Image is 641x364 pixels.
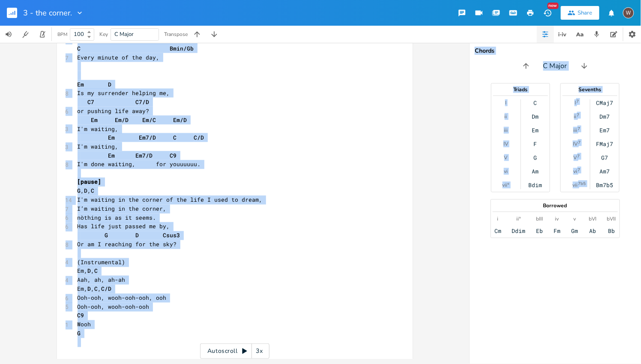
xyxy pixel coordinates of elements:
div: vii° [503,182,509,188]
div: C [533,99,537,106]
div: New [548,3,559,9]
span: D [88,267,91,275]
button: New [539,5,556,21]
div: I [575,99,576,106]
div: ii [574,113,577,120]
div: Bm7b5 [596,182,613,188]
sup: 7 [578,167,580,173]
span: C [174,134,177,141]
span: C [95,285,98,293]
div: iii [573,127,577,134]
span: I’m waiting in the corner, [78,205,167,213]
span: [pause] [78,178,102,186]
span: D [136,232,139,239]
span: Em/C [143,116,156,124]
span: I'm done waiting, for youuuuuu. [78,161,201,168]
div: Em [532,127,539,134]
div: ii [505,113,507,120]
div: Am7 [599,168,610,175]
div: vi [504,168,508,175]
span: Em [108,152,115,159]
div: Transpose [164,32,188,37]
span: Em [78,81,84,88]
span: I'm waiting, [78,143,119,150]
div: bVII [607,215,616,222]
div: willem [623,7,634,18]
div: v [573,215,576,222]
span: Is my surrender helping me, [78,89,170,97]
div: iii [504,127,508,134]
div: Cm [494,227,501,234]
span: or pushing life away? [78,107,150,115]
div: IV [503,140,508,147]
span: Bmin/Gb [170,45,194,52]
span: Ooh-ooh, wooh-ooh-ooh [78,303,150,311]
div: Ab [589,227,596,234]
span: 3 - the corner. [23,9,72,17]
span: nòthing is as it seems. [78,214,156,222]
span: Every minute of the day, [78,54,160,61]
span: C9 [170,152,177,159]
div: V [504,154,508,161]
span: I'm waiting in the corner of the life I used to dream, [78,196,263,204]
div: FMaj7 [596,140,613,147]
div: Triads [491,87,550,92]
span: Csus3 [163,232,180,239]
div: ii° [517,215,521,222]
span: G [105,232,108,239]
div: bVI [589,215,596,222]
div: 3x [252,343,267,359]
div: V [574,154,577,161]
span: G [78,330,81,337]
div: Bdim [528,182,542,188]
span: G [78,187,81,195]
div: Gm [571,227,578,234]
div: iv [555,215,559,222]
span: D [108,81,112,88]
sup: 7 [577,112,580,119]
button: W [623,3,634,23]
span: Has life just passed me by, [78,223,170,230]
div: Share [578,9,593,17]
div: i [497,215,499,222]
div: I [505,99,506,106]
span: Ooh-ooh, wooh-ooh-ooh, ooh [78,294,167,302]
div: vi [573,168,577,175]
div: Fm [554,227,560,234]
span: Em [108,134,115,141]
div: Dm [532,113,539,120]
div: Chords [475,48,636,54]
span: Em7/D [139,134,156,141]
div: G7 [601,154,608,161]
span: Em7/D [136,152,153,159]
button: Share [561,6,599,20]
div: Dm7 [599,113,610,120]
span: C/D [102,285,112,293]
span: Em/D [174,116,187,124]
span: Or am I reaching for the sky? [78,241,177,248]
div: BPM [57,32,67,37]
div: Borrowed [491,203,620,208]
sup: 7 [578,125,580,132]
span: D [88,285,91,293]
div: Am [532,168,539,175]
span: Em/D [115,116,129,124]
sup: 7 [578,153,580,160]
span: Aah, ah, ah-ah [78,276,126,284]
span: C Major [543,61,567,71]
span: Wooh [78,321,91,328]
div: Ddim [512,227,526,234]
span: D [84,187,88,195]
div: Sevenths [561,87,619,92]
div: Em7 [599,127,610,134]
span: Em [91,116,98,124]
sup: 7 [576,98,579,105]
span: I’m waiting for you to come along. [78,36,194,44]
div: Autoscroll [200,343,270,359]
sup: 7 [578,139,581,146]
span: C [95,267,98,275]
span: C [91,187,95,195]
div: F [533,140,537,147]
span: , , [78,187,95,195]
div: G [533,154,537,161]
